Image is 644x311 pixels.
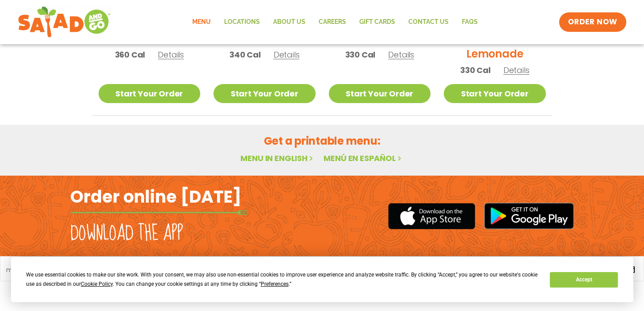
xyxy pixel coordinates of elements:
[559,12,626,32] a: ORDER NOW
[81,281,113,287] span: Cookie Policy
[503,65,530,76] span: Details
[402,12,455,32] a: Contact Us
[388,202,475,230] img: appstore
[92,133,553,149] h2: Get a printable menu:
[6,267,90,273] a: meet chef [PERSON_NAME]
[444,84,546,103] a: Start Your Order
[70,186,241,207] h2: Order online [DATE]
[70,221,183,246] h2: Download the app
[353,12,402,32] a: GIFT CARDS
[229,49,261,61] span: 340 Cal
[329,84,431,103] a: Start Your Order
[158,49,184,60] span: Details
[274,49,300,60] span: Details
[484,203,574,229] img: google_play
[186,12,217,32] a: Menu
[388,49,414,60] span: Details
[345,49,376,61] span: 330 Cal
[568,17,617,27] span: ORDER NOW
[312,12,353,32] a: Careers
[26,270,539,289] div: We use essential cookies to make our site work. With your consent, we may also use non-essential ...
[99,84,201,103] a: Start Your Order
[186,12,484,32] nav: Menu
[267,12,312,32] a: About Us
[11,257,633,302] div: Cookie Consent Prompt
[460,64,491,76] span: 330 Cal
[261,281,289,287] span: Preferences
[18,4,111,40] img: new-SAG-logo-768×292
[550,272,618,288] button: Accept
[213,84,316,103] a: Start Your Order
[455,12,484,32] a: FAQs
[217,12,267,32] a: Locations
[70,210,247,215] img: fork
[324,153,403,164] a: Menú en español
[115,49,145,61] span: 360 Cal
[240,153,315,164] a: Menu in English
